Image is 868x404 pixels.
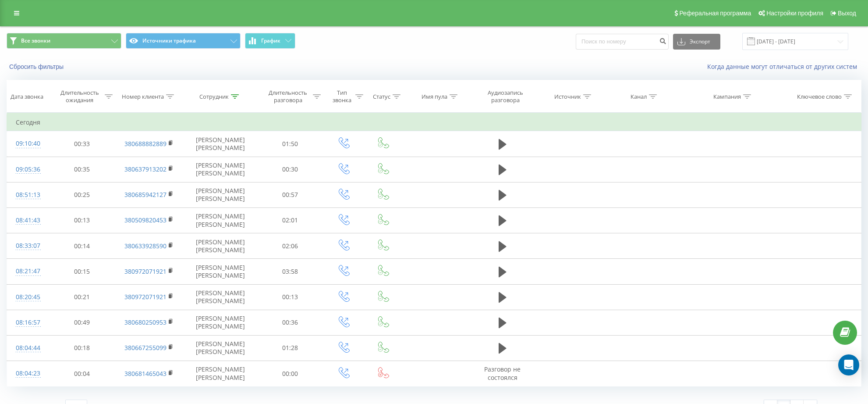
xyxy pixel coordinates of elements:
[124,139,167,148] a: 380688882889
[478,89,531,104] div: Аудиозапись разговора
[713,93,741,100] div: Кампания
[49,131,115,157] td: 00:33
[21,37,50,44] span: Все звонки
[124,293,167,301] a: 380972071921
[265,89,311,104] div: Длительность разговора
[49,284,115,310] td: 00:21
[257,207,323,233] td: 02:01
[49,335,115,361] td: 00:18
[11,93,43,100] div: Дата звонка
[199,93,229,100] div: Сотрудник
[245,33,295,49] button: График
[16,186,40,204] div: 08:51:13
[49,259,115,284] td: 00:15
[49,233,115,259] td: 00:14
[373,93,390,100] div: Статус
[124,242,167,250] a: 380633928590
[257,233,323,259] td: 02:06
[679,10,751,17] span: Реферальная программа
[16,135,40,152] div: 09:10:40
[16,314,40,331] div: 08:16:57
[16,263,40,280] div: 08:21:47
[838,10,856,17] span: Выход
[257,182,323,207] td: 00:57
[16,237,40,254] div: 08:33:07
[16,161,40,178] div: 09:05:36
[16,289,40,306] div: 08:20:45
[7,114,861,131] td: Сегодня
[184,233,257,259] td: [PERSON_NAME] [PERSON_NAME]
[184,310,257,335] td: [PERSON_NAME] [PERSON_NAME]
[16,365,40,382] div: 08:04:23
[16,212,40,229] div: 08:41:43
[257,259,323,284] td: 03:58
[184,182,257,207] td: [PERSON_NAME] [PERSON_NAME]
[257,131,323,157] td: 01:50
[257,157,323,182] td: 00:30
[124,318,167,326] a: 380680250953
[797,93,842,100] div: Ключевое слово
[554,93,581,100] div: Источник
[184,207,257,233] td: [PERSON_NAME] [PERSON_NAME]
[261,38,280,44] span: График
[631,93,647,100] div: Канал
[184,284,257,310] td: [PERSON_NAME] [PERSON_NAME]
[707,62,861,71] a: Когда данные могут отличаться от других систем
[184,361,257,386] td: [PERSON_NAME] [PERSON_NAME]
[122,93,164,100] div: Номер клиента
[838,354,859,375] div: Open Intercom Messenger
[184,335,257,361] td: [PERSON_NAME] [PERSON_NAME]
[124,216,167,224] a: 380509820453
[184,259,257,284] td: [PERSON_NAME] [PERSON_NAME]
[484,365,521,381] span: Разговор не состоялся
[422,93,447,100] div: Имя пула
[49,207,115,233] td: 00:13
[124,165,167,173] a: 380637913202
[184,157,257,182] td: [PERSON_NAME] [PERSON_NAME]
[49,361,115,386] td: 00:04
[673,34,720,50] button: Экспорт
[126,33,241,49] button: Источники трафика
[124,369,167,378] a: 380681465043
[257,310,323,335] td: 00:36
[184,131,257,157] td: [PERSON_NAME] [PERSON_NAME]
[257,361,323,386] td: 00:00
[49,157,115,182] td: 00:35
[49,310,115,335] td: 00:49
[57,89,103,104] div: Длительность ожидания
[49,182,115,207] td: 00:25
[124,267,167,275] a: 380972071921
[331,89,353,104] div: Тип звонка
[766,10,823,17] span: Настройки профиля
[7,33,121,49] button: Все звонки
[257,284,323,310] td: 00:13
[124,343,167,352] a: 380667255099
[257,335,323,361] td: 01:28
[7,63,68,71] button: Сбросить фильтры
[124,190,167,199] a: 380685942127
[576,34,669,50] input: Поиск по номеру
[16,340,40,357] div: 08:04:44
